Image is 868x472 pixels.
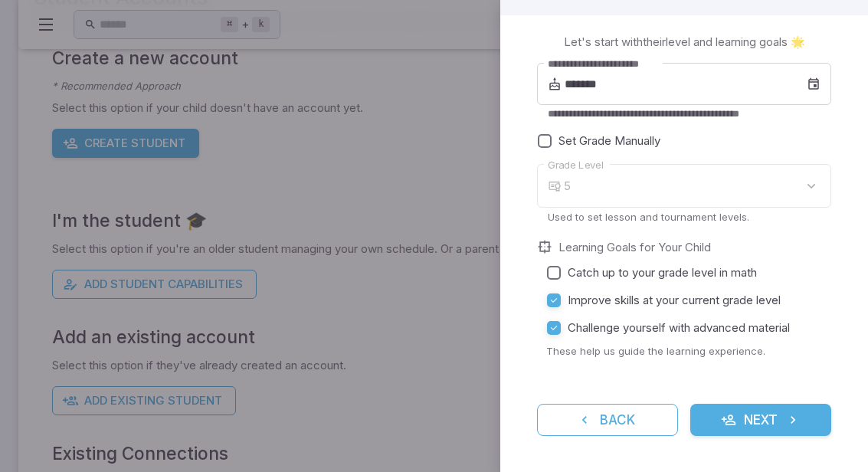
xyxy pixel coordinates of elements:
p: These help us guide the learning experience. [546,344,831,358]
div: 5 [564,164,831,208]
p: Let's start with their level and learning goals 🌟 [564,34,805,51]
label: Grade Level [548,158,604,172]
label: Learning Goals for Your Child [558,239,711,256]
p: Used to set lesson and tournament levels. [548,210,821,224]
span: Challenge yourself with advanced material [568,320,790,336]
button: Next [690,404,831,436]
button: Back [537,404,678,436]
span: Set Grade Manually [558,133,660,149]
span: Improve skills at your current grade level [568,292,781,309]
span: Catch up to your grade level in math [568,264,757,281]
